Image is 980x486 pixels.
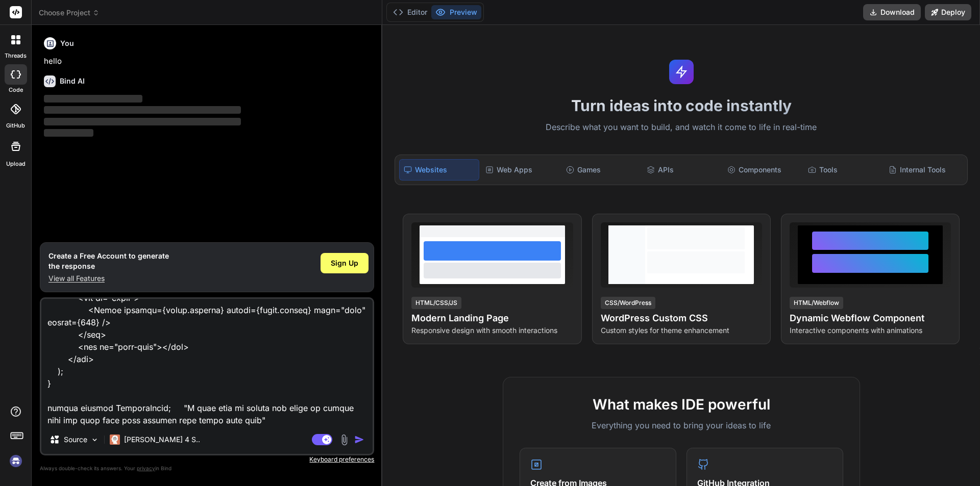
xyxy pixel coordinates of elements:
img: attachment [338,434,350,446]
textarea: loremi Dolor sita "conse"; adipis Elits doei "tempo-incididunt" utlab EtdolorEmagn = () => { aliq... [41,299,373,425]
button: Preview [431,5,481,19]
div: Games [562,159,641,181]
p: Everything you need to bring your ideas to life [520,419,843,431]
div: HTML/Webflow [790,297,843,309]
label: Upload [6,160,26,168]
div: HTML/CSS/JS [411,297,461,309]
img: Claude 4 Sonnet [110,434,120,445]
h1: Create a Free Account to generate the response [48,251,169,271]
h6: You [60,38,74,48]
img: icon [354,434,364,445]
div: CSS/WordPress [601,297,655,309]
p: Responsive design with smooth interactions [411,325,573,336]
div: APIs [643,159,721,181]
span: ‌ [44,118,241,125]
button: Download [863,4,921,20]
p: Always double-check its answers. Your in Bind [40,464,374,473]
label: threads [5,52,27,60]
p: Interactive components with animations [790,325,951,336]
div: Internal Tools [885,159,963,181]
img: Pick Models [90,436,99,444]
h6: Bind AI [60,76,85,86]
span: ‌ [44,106,241,114]
div: Websites [399,159,479,181]
h4: Modern Landing Page [411,311,573,325]
p: Custom styles for theme enhancement [601,325,762,336]
label: GitHub [6,121,25,130]
div: Tools [804,159,883,181]
div: Web Apps [481,159,560,181]
span: Sign Up [331,258,358,268]
span: privacy [137,465,155,471]
img: signin [7,452,24,470]
span: Choose Project [39,8,100,18]
h2: What makes IDE powerful [520,394,843,415]
p: Describe what you want to build, and watch it come to life in real-time [388,121,974,134]
span: ‌ [44,95,142,103]
p: Keyboard preferences [40,455,374,464]
h1: Turn ideas into code instantly [388,96,974,115]
button: Editor [389,5,431,19]
p: View all Features [48,273,169,284]
p: Source [64,434,87,445]
p: [PERSON_NAME] 4 S.. [124,434,200,445]
span: ‌ [44,129,93,137]
div: Components [723,159,802,181]
h4: Dynamic Webflow Component [790,311,951,325]
button: Deploy [925,4,971,20]
label: code [9,86,23,94]
p: hello [44,56,372,67]
h4: WordPress Custom CSS [601,311,762,325]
